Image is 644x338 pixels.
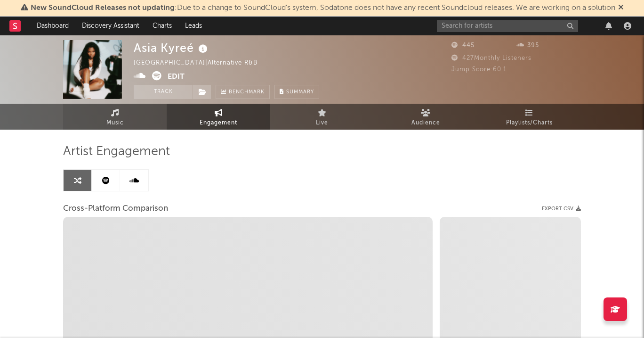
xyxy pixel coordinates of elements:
button: Edit [168,71,185,83]
span: Engagement [200,117,237,129]
a: Live [270,104,374,130]
span: 445 [451,42,475,49]
span: New SoundCloud Releases not updating [31,4,175,12]
a: Discovery Assistant [75,16,146,35]
a: Engagement [167,104,270,130]
span: Playlists/Charts [506,117,553,129]
button: Track [134,85,193,99]
span: Dismiss [618,4,624,12]
input: Search for artists [437,20,578,32]
span: Summary [286,90,314,95]
a: Dashboard [30,16,75,35]
a: Audience [374,104,477,130]
a: Charts [146,16,178,35]
span: 395 [516,42,539,49]
span: 427 Monthly Listeners [451,55,531,61]
span: Live [316,117,328,129]
span: Jump Score: 60.1 [451,66,507,73]
a: Benchmark [216,85,270,99]
a: Playlists/Charts [477,104,581,130]
a: Music [63,104,167,130]
span: Audience [411,117,440,129]
div: [GEOGRAPHIC_DATA] | Alternative R&B [134,58,268,69]
span: Cross-Platform Comparison [63,203,168,214]
span: Artist Engagement [63,146,170,157]
span: Music [106,117,124,129]
div: Asia Kyreé [134,40,210,56]
a: Leads [178,16,209,35]
button: Export CSV [542,206,581,212]
button: Summary [274,85,319,99]
span: : Due to a change to SoundCloud's system, Sodatone does not have any recent Soundcloud releases. ... [31,4,615,12]
span: Benchmark [229,87,265,98]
